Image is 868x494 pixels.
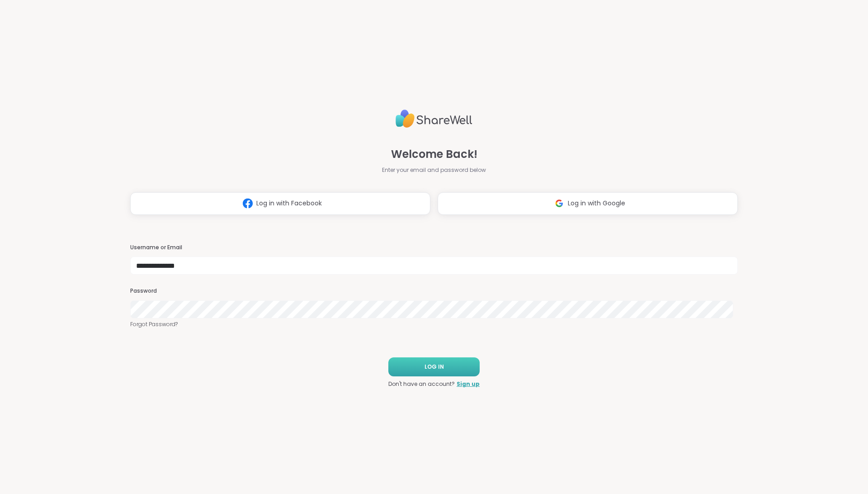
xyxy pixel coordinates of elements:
button: Log in with Google [438,192,738,215]
button: LOG IN [388,357,480,376]
img: ShareWell Logo [396,106,472,132]
a: Sign up [457,380,480,388]
h3: Username or Email [130,244,738,252]
span: Welcome Back! [391,146,477,162]
button: Log in with Facebook [130,192,430,215]
a: Forgot Password? [130,320,738,328]
h3: Password [130,287,738,295]
img: ShareWell Logomark [239,195,256,212]
span: Log in with Google [568,199,625,208]
span: Enter your email and password below [382,166,486,174]
span: Don't have an account? [388,380,455,388]
span: LOG IN [425,363,444,371]
img: ShareWell Logomark [551,195,568,212]
span: Log in with Facebook [256,199,322,208]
